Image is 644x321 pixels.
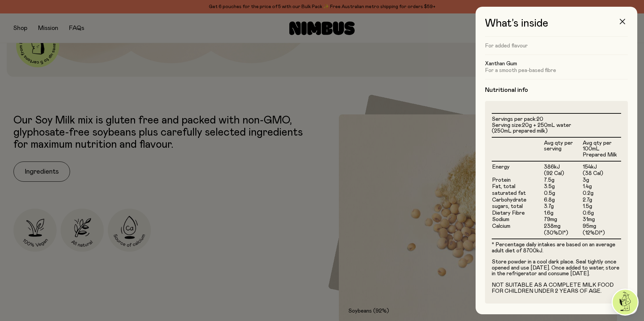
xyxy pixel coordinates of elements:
[582,203,621,210] td: 1.5g
[582,137,621,161] th: Avg qty per 100mL Prepared Milk
[544,161,582,171] td: 386kJ
[544,137,582,161] th: Avg qty per serving
[492,164,510,170] span: Energy
[544,183,582,190] td: 3.5g
[544,177,582,184] td: 7.5g
[485,67,628,74] p: For a smooth pea-based fibre
[613,290,638,315] img: agent
[582,161,621,171] td: 154kJ
[492,197,526,203] span: Carbohydrate
[544,223,582,230] td: 238mg
[492,190,526,196] span: saturated fat
[582,170,621,177] td: (38 Cal)
[582,223,621,230] td: 95mg
[537,116,543,122] span: 20
[492,259,621,277] p: Store powder in a cool dark place. Seal tightly once opened and use [DATE]. Once added to water, ...
[544,230,582,239] td: (30%DI*)
[582,230,621,239] td: (12%DI*)
[582,183,621,190] td: 1.4g
[544,216,582,223] td: 79mg
[492,223,510,229] span: Calcium
[485,42,628,49] p: For added flavour
[492,204,523,209] span: sugars, total
[544,203,582,210] td: 3.7g
[492,122,571,134] span: 20g + 250mL water (250mL prepared milk)
[582,190,621,197] td: 0.2g
[544,170,582,177] td: (92 Cal)
[492,122,621,134] li: Serving size:
[492,184,515,189] span: Fat, total
[492,242,621,254] p: * Percentage daily intakes are based on an average adult diet of 8700kJ.
[492,210,525,216] span: Dietary Fibre
[582,197,621,204] td: 2.7g
[485,17,628,37] h3: What’s inside
[492,282,621,294] p: NOT SUITABLE AS A COMPLETE MILK FOOD FOR CHILDREN UNDER 2 YEARS OF AGE.
[582,210,621,217] td: 0.6g
[582,216,621,223] td: 31mg
[485,60,628,67] h5: Xanthan Gum
[544,190,582,197] td: 0.5g
[544,197,582,204] td: 6.8g
[492,116,621,122] li: Servings per pack:
[492,217,509,222] span: Sodium
[485,86,628,94] h4: Nutritional info
[582,177,621,184] td: 3g
[492,177,511,183] span: Protein
[544,210,582,217] td: 1.6g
